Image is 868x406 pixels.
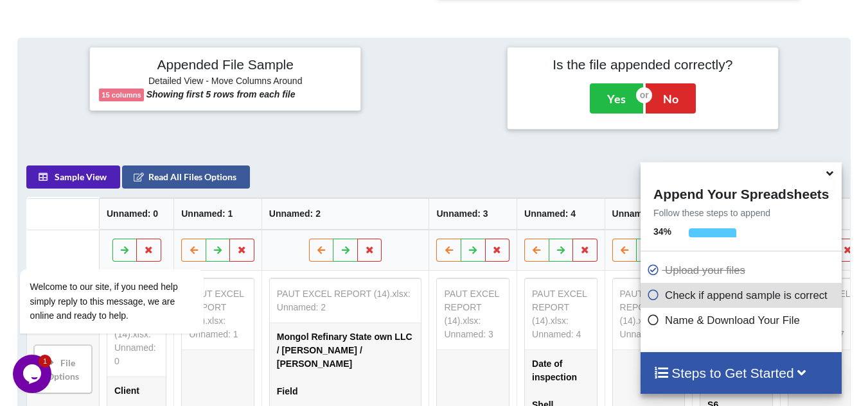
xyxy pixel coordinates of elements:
b: 34 % [653,226,671,237]
b: 15 columns [102,91,141,99]
p: Check if append sample is correct [647,287,838,303]
h4: Append Your Spreadsheets [641,183,842,202]
button: Sample View [26,165,120,189]
td: Client [107,377,166,405]
p: Follow these steps to append [641,207,842,219]
td: Date of inspection [525,350,597,391]
th: Unnamed: 5 [605,198,693,230]
button: Yes [590,83,643,113]
iframe: chat widget [13,355,54,393]
h4: Steps to Get Started [653,365,829,381]
td: Mongol Refinary State own LLC / [PERSON_NAME] / [PERSON_NAME] [270,323,421,378]
h4: Appended File Sample [99,56,351,74]
button: Read All Files Options [122,165,250,189]
th: Unnamed: 4 [517,198,605,230]
p: Name & Download Your File [647,312,838,328]
h6: Detailed View - Move Columns Around [99,76,351,89]
p: Upload your files [647,262,838,278]
th: Unnamed: 3 [429,198,517,230]
button: No [646,83,696,113]
td: Field [270,378,421,405]
th: Unnamed: 2 [261,198,429,230]
h4: Is the file appended correctly? [517,56,769,72]
div: File Options [38,349,88,389]
b: Showing first 5 rows from each file [146,89,296,99]
iframe: chat widget [13,197,244,348]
